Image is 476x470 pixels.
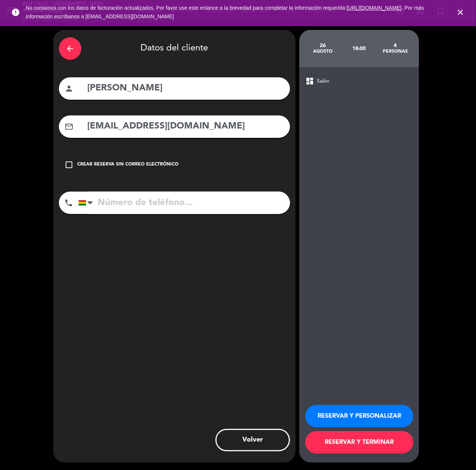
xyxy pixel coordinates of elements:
input: Número de teléfono... [78,192,290,214]
i: person [64,84,73,93]
div: agosto [305,49,341,55]
input: Email del cliente [86,119,284,134]
button: RESERVAR Y TERMINAR [305,431,413,454]
span: No contamos con los datos de facturación actualizados. Por favor use este enlance a la brevedad p... [26,5,424,19]
i: phone [64,198,73,207]
button: RESERVAR Y PERSONALIZAR [305,405,413,427]
button: Volver [215,429,290,451]
a: . Por más información escríbanos a [EMAIL_ADDRESS][DOMAIN_NAME] [26,5,424,19]
div: Crear reserva sin correo electrónico [77,161,179,168]
i: mail_outline [64,122,73,131]
span: dashboard [305,77,314,86]
i: arrow_back [66,44,75,53]
a: [URL][DOMAIN_NAME] [347,5,402,11]
div: 26 [305,43,341,49]
input: Nombre del cliente [86,81,284,96]
div: Datos del cliente [59,35,290,62]
div: personas [377,49,413,55]
div: 4 [377,43,413,49]
i: check_box_outline_blank [64,160,73,169]
span: Salón [317,77,330,86]
div: Bolivia: +591 [79,192,96,214]
div: 18:00 [341,35,377,62]
i: close [456,8,465,17]
i: error [11,8,20,17]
